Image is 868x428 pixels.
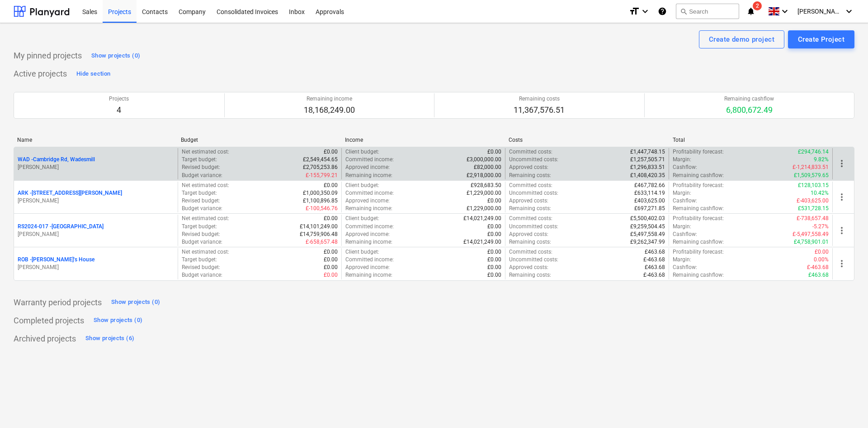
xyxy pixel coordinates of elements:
[182,172,222,179] p: Budget variance :
[345,137,501,143] div: Income
[836,225,847,236] span: more_vert
[182,205,222,212] p: Budget variance :
[463,215,501,222] p: £14,021,249.00
[673,182,724,189] p: Profitability forecast :
[680,8,687,15] span: search
[836,192,847,202] span: more_vert
[724,95,774,103] p: Remaining cashflow
[798,34,844,45] div: Create Project
[814,156,829,164] p: 9.82%
[812,223,829,231] p: -5.27%
[76,69,110,79] div: Hide section
[182,231,220,238] p: Revised budget :
[673,223,691,231] p: Margin :
[345,156,394,164] p: Committed income :
[823,385,868,428] iframe: Chat Widget
[811,189,829,197] p: 10.42%
[676,4,739,19] button: Search
[630,172,665,179] p: £1,408,420.35
[467,189,501,197] p: £1,229,000.00
[304,105,355,115] p: 18,168,249.00
[509,156,558,164] p: Uncommitted costs :
[463,238,501,246] p: £14,021,249.00
[514,105,565,115] p: 11,367,576.51
[18,264,174,271] p: [PERSON_NAME]
[643,256,665,264] p: £-463.68
[487,271,501,279] p: £0.00
[467,205,501,212] p: £1,229,000.00
[18,189,122,197] p: ARK - [STREET_ADDRESS][PERSON_NAME]
[345,248,379,256] p: Client budget :
[345,223,394,231] p: Committed income :
[797,197,829,205] p: £-403,625.00
[181,137,337,143] div: Budget
[306,205,338,212] p: £-100,546.76
[509,248,552,256] p: Committed costs :
[788,30,854,48] button: Create Project
[509,231,548,238] p: Approved costs :
[94,315,142,326] div: Show projects (0)
[746,6,755,17] i: notifications
[182,271,222,279] p: Budget variance :
[509,164,548,171] p: Approved costs :
[109,95,129,103] p: Projects
[18,223,174,238] div: RS2024-017 -[GEOGRAPHIC_DATA][PERSON_NAME]
[303,189,338,197] p: £1,000,350.09
[324,148,338,156] p: £0.00
[673,271,724,279] p: Remaining cashflow :
[630,215,665,222] p: £5,500,402.03
[673,205,724,212] p: Remaining cashflow :
[814,256,829,264] p: 0.00%
[303,156,338,164] p: £2,549,454.65
[793,164,829,171] p: £-1,214,833.51
[509,271,551,279] p: Remaining costs :
[85,333,134,344] div: Show projects (6)
[14,50,82,61] p: My pinned projects
[182,182,229,189] p: Net estimated cost :
[509,148,552,156] p: Committed costs :
[658,6,667,17] i: Knowledge base
[673,231,697,238] p: Cashflow :
[509,215,552,222] p: Committed costs :
[640,6,651,17] i: keyboard_arrow_down
[797,8,843,15] span: [PERSON_NAME]
[14,297,102,308] p: Warranty period projects
[91,51,140,61] div: Show projects (0)
[673,137,829,143] div: Total
[509,238,551,246] p: Remaining costs :
[304,95,355,103] p: Remaining income
[345,182,379,189] p: Client budget :
[509,137,665,143] div: Costs
[509,223,558,231] p: Uncommitted costs :
[753,1,762,10] span: 2
[345,189,394,197] p: Committed income :
[779,6,790,17] i: keyboard_arrow_down
[793,231,829,238] p: £-5,497,558.49
[182,164,220,171] p: Revised budget :
[509,205,551,212] p: Remaining costs :
[634,189,665,197] p: £633,114.19
[109,105,129,115] p: 4
[182,264,220,271] p: Revised budget :
[673,197,697,205] p: Cashflow :
[324,215,338,222] p: £0.00
[807,264,829,271] p: £-463.68
[673,189,691,197] p: Margin :
[815,248,829,256] p: £0.00
[487,197,501,205] p: £0.00
[509,197,548,205] p: Approved costs :
[798,205,829,212] p: £531,728.15
[673,238,724,246] p: Remaining cashflow :
[673,172,724,179] p: Remaining cashflow :
[509,256,558,264] p: Uncommitted costs :
[345,197,390,205] p: Approved income :
[474,164,501,171] p: £82,000.00
[111,297,160,308] div: Show projects (0)
[345,271,392,279] p: Remaining income :
[182,248,229,256] p: Net estimated cost :
[14,315,84,326] p: Completed projects
[14,333,76,344] p: Archived projects
[673,264,697,271] p: Cashflow :
[17,137,174,143] div: Name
